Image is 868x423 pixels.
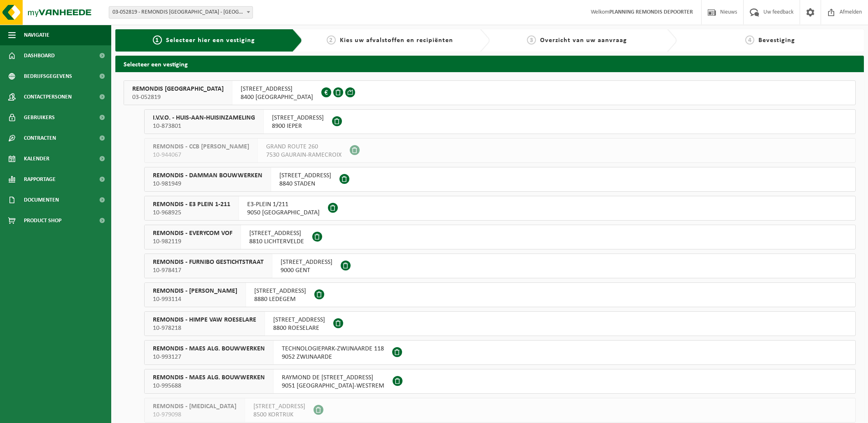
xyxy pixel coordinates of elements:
span: TECHNOLOGIEPARK-ZWIJNAARDE 118 [282,345,384,353]
span: REMONDIS - [MEDICAL_DATA] [153,402,236,411]
span: Selecteer hier een vestiging [166,37,255,44]
span: 4 [745,35,754,45]
span: Contracten [24,128,56,148]
button: REMONDIS - DAMMAN BOUWWERKEN 10-981949 [STREET_ADDRESS]8840 STADEN [144,167,856,192]
span: [STREET_ADDRESS] [241,85,313,93]
span: Documenten [24,190,59,210]
button: REMONDIS - EVERYCOM VOF 10-982119 [STREET_ADDRESS]8810 LICHTERVELDE [144,225,856,249]
span: 9000 GENT [281,266,332,275]
button: REMONDIS - HIMPE VAW ROESELARE 10-978218 [STREET_ADDRESS]8800 ROESELARE [144,311,856,336]
span: Gebruikers [24,107,55,128]
span: REMONDIS - MAES ALG. BOUWWERKEN [153,345,265,353]
span: 10-982119 [153,237,232,246]
span: 10-873801 [153,122,255,130]
span: 1 [153,35,162,45]
button: REMONDIS - MAES ALG. BOUWWERKEN 10-993127 TECHNOLOGIEPARK-ZWIJNAARDE 1189052 ZWIJNAARDE [144,340,856,365]
span: Kies uw afvalstoffen en recipiënten [340,37,453,44]
span: 8810 LICHTERVELDE [249,237,304,246]
span: 03-052819 - REMONDIS WEST-VLAANDEREN - OOSTENDE [109,7,253,18]
span: REMONDIS - MAES ALG. BOUWWERKEN [153,374,265,382]
span: [STREET_ADDRESS] [281,258,332,266]
span: REMONDIS - HIMPE VAW ROESELARE [153,316,256,324]
span: Bevestiging [758,37,795,44]
span: Navigatie [24,25,49,45]
span: 10-981949 [153,180,262,188]
span: 8840 STADEN [279,180,331,188]
span: [STREET_ADDRESS] [279,172,331,180]
span: E3-PLEIN 1/211 [247,200,320,209]
span: Overzicht van uw aanvraag [540,37,627,44]
span: 9051 [GEOGRAPHIC_DATA]-WESTREM [282,382,384,390]
span: 10-995688 [153,382,265,390]
span: 10-944067 [153,151,249,159]
span: 9052 ZWIJNAARDE [282,353,384,361]
span: REMONDIS - [PERSON_NAME] [153,287,237,295]
span: REMONDIS - DAMMAN BOUWWERKEN [153,172,262,180]
span: 10-978417 [153,266,264,275]
span: Rapportage [24,169,56,190]
span: 10-979098 [153,411,236,419]
span: [STREET_ADDRESS] [273,316,325,324]
span: 8880 LEDEGEM [254,295,306,303]
span: 8800 ROESELARE [273,324,325,332]
span: Bedrijfsgegevens [24,66,72,87]
span: [STREET_ADDRESS] [249,229,304,237]
span: REMONDIS - E3 PLEIN 1-211 [153,200,230,209]
span: Contactpersonen [24,87,72,107]
span: [STREET_ADDRESS] [254,287,306,295]
button: REMONDIS - FURNIBO GESTICHTSTRAAT 10-978417 [STREET_ADDRESS]9000 GENT [144,254,856,278]
span: 10-993127 [153,353,265,361]
span: 03-052819 - REMONDIS WEST-VLAANDEREN - OOSTENDE [109,6,253,19]
span: Dashboard [24,45,55,66]
span: Kalender [24,148,49,169]
span: 10-968925 [153,209,230,217]
button: REMONDIS [GEOGRAPHIC_DATA] 03-052819 [STREET_ADDRESS]8400 [GEOGRAPHIC_DATA] [124,80,856,105]
span: Product Shop [24,210,61,231]
span: 8400 [GEOGRAPHIC_DATA] [241,93,313,101]
span: REMONDIS - EVERYCOM VOF [153,229,232,237]
span: 3 [527,35,536,45]
span: 10-978218 [153,324,256,332]
span: RAYMOND DE [STREET_ADDRESS] [282,374,384,382]
button: REMONDIS - MAES ALG. BOUWWERKEN 10-995688 RAYMOND DE [STREET_ADDRESS]9051 [GEOGRAPHIC_DATA]-WESTREM [144,369,856,394]
span: [STREET_ADDRESS] [253,402,305,411]
span: 03-052819 [132,93,224,101]
button: REMONDIS - [PERSON_NAME] 10-993114 [STREET_ADDRESS]8880 LEDEGEM [144,282,856,307]
span: I.V.V.O. - HUIS-AAN-HUISINZAMELING [153,114,255,122]
button: REMONDIS - E3 PLEIN 1-211 10-968925 E3-PLEIN 1/2119050 [GEOGRAPHIC_DATA] [144,196,856,221]
span: REMONDIS [GEOGRAPHIC_DATA] [132,85,224,93]
span: [STREET_ADDRESS] [272,114,324,122]
h2: Selecteer een vestiging [115,56,864,72]
span: 2 [327,35,336,45]
strong: PLANNING REMONDIS DEPOORTER [609,9,693,15]
span: REMONDIS - CCB [PERSON_NAME] [153,143,249,151]
button: I.V.V.O. - HUIS-AAN-HUISINZAMELING 10-873801 [STREET_ADDRESS]8900 IEPER [144,109,856,134]
span: 10-993114 [153,295,237,303]
span: 9050 [GEOGRAPHIC_DATA] [247,209,320,217]
span: REMONDIS - FURNIBO GESTICHTSTRAAT [153,258,264,266]
span: 7530 GAURAIN-RAMECROIX [266,151,342,159]
span: GRAND ROUTE 260 [266,143,342,151]
span: 8500 KORTRIJK [253,411,305,419]
span: 8900 IEPER [272,122,324,130]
